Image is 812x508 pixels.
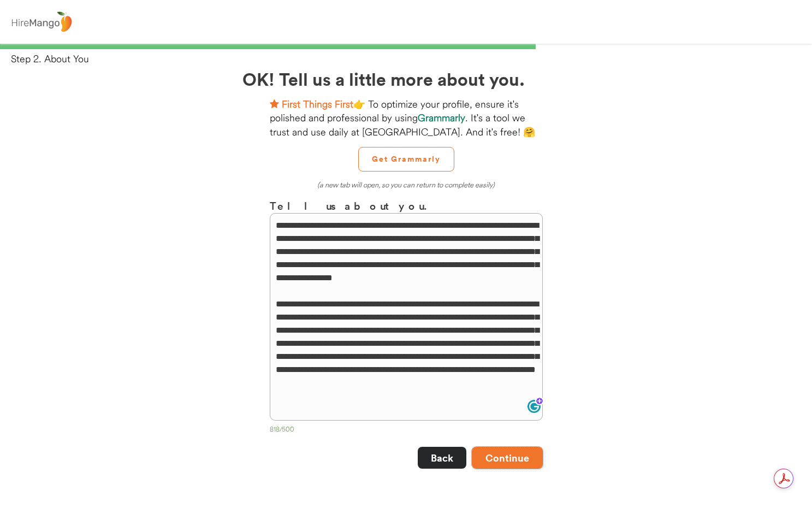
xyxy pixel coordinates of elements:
[242,66,570,92] h2: OK! Tell us a little more about you.
[282,98,353,110] strong: First Things First
[472,447,543,469] button: Continue
[418,111,465,124] strong: Grammarly
[536,398,543,404] ga: Rephrase
[270,198,543,214] h3: Tell us about you.
[2,44,810,49] div: 66%
[270,425,543,436] div: 818/500
[358,147,454,172] button: Get Grammarly
[317,180,495,189] em: (a new tab will open, so you can return to complete easily)
[270,97,543,139] div: 👉 To optimize your profile, ensure it's polished and professional by using . It's a tool we trust...
[11,52,812,66] div: Step 2. About You
[8,9,75,35] img: logo%20-%20hiremango%20gray.png
[418,447,466,469] button: Back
